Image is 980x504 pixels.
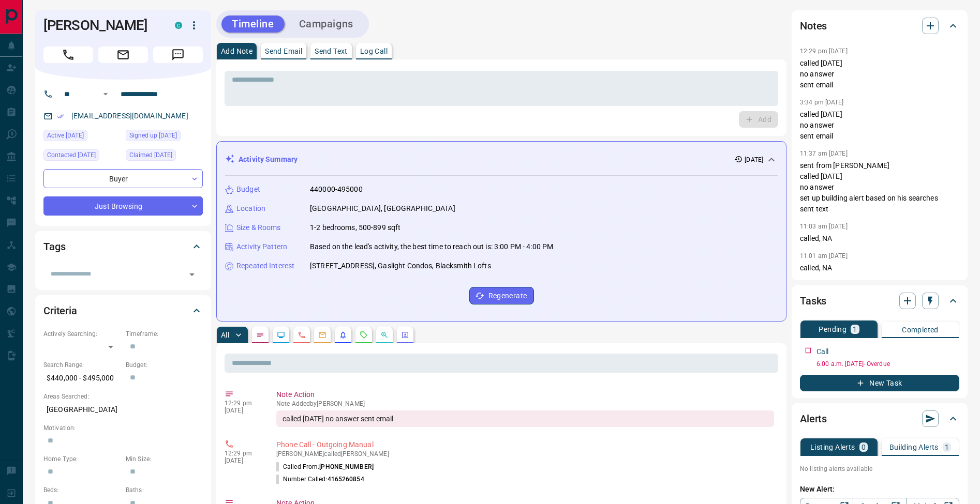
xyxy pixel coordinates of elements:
svg: Agent Actions [401,331,409,339]
p: Min Size: [126,454,203,464]
div: Just Browsing [43,196,203,216]
p: called [DATE] no answer sent email [800,58,959,90]
h2: Criteria [43,302,77,319]
h2: Tags [43,238,65,255]
p: sent from [PERSON_NAME] called [DATE] no answer set up building alert based on his searches sent ... [800,160,959,215]
p: Call [816,346,829,357]
div: Wed Jul 30 2025 [43,149,121,164]
p: Budget [236,184,260,195]
svg: Listing Alerts [339,331,347,339]
p: Areas Searched: [43,392,203,401]
p: Repeated Interest [236,261,294,271]
div: Tags [43,234,203,259]
div: Alerts [800,406,959,431]
p: Location [236,203,265,214]
p: [DATE] [225,407,261,414]
span: Signed up [DATE] [129,130,177,141]
p: Pending [819,326,847,333]
p: Size & Rooms [236,222,281,233]
p: [DATE] [225,457,261,464]
p: 1-2 bedrooms, 500-899 sqft [310,222,400,233]
p: Completed [902,326,939,333]
p: Log Call [360,48,388,55]
p: 11:03 am [DATE] [800,223,848,230]
h2: Alerts [800,410,827,427]
p: Timeframe: [126,329,203,339]
button: Timeline [221,16,285,33]
span: Call [43,47,93,63]
p: 0 [862,444,866,451]
p: 1 [853,326,857,333]
p: 12:29 pm [225,450,261,457]
p: [PERSON_NAME] called [PERSON_NAME] [276,450,774,457]
p: Phone Call - Outgoing Manual [276,439,774,450]
div: Criteria [43,298,203,323]
p: [DATE] [745,155,763,164]
button: Regenerate [469,287,534,304]
p: Building Alerts [889,444,939,451]
p: 1 [945,444,949,451]
p: Note Action [276,389,774,400]
a: [EMAIL_ADDRESS][DOMAIN_NAME] [71,112,188,120]
p: Listing Alerts [810,444,855,451]
p: Home Type: [43,454,121,464]
p: Beds: [43,485,121,495]
svg: Emails [318,331,326,339]
p: Send Text [315,48,348,55]
p: Search Range: [43,360,121,370]
p: called [DATE] no answer sent email [800,109,959,142]
p: 12:29 pm [225,400,261,407]
svg: Email Verified [57,113,64,120]
div: condos.ca [175,22,182,29]
p: Activity Pattern [236,241,287,252]
p: Motivation: [43,423,203,433]
p: [STREET_ADDRESS], Gaslight Condos, Blacksmith Lofts [310,261,491,271]
div: called [DATE] no answer sent email [276,410,774,427]
p: Add Note [221,48,253,55]
p: Actively Searching: [43,329,121,339]
span: [PHONE_NUMBER] [319,463,374,470]
span: Contacted [DATE] [47,150,96,160]
div: Notes [800,13,959,38]
span: Claimed [DATE] [129,150,172,160]
h2: Tasks [800,293,826,309]
p: 6:00 a.m. [DATE] - Overdue [816,359,959,369]
span: Active [DATE] [47,130,84,141]
span: Message [153,47,203,63]
p: Baths: [126,485,203,495]
p: Budget: [126,360,203,370]
svg: Notes [256,331,264,339]
p: called, NA [800,263,959,273]
p: 3:34 pm [DATE] [800,99,844,106]
p: $440,000 - $495,000 [43,370,121,387]
button: Campaigns [289,16,364,33]
svg: Lead Browsing Activity [277,331,285,339]
div: Fri Jun 06 2025 [43,130,121,144]
div: Thu Jun 26 2025 [126,149,203,164]
button: Open [185,267,199,282]
p: Called From: [276,462,374,471]
h2: Notes [800,18,827,34]
div: Activity Summary[DATE] [225,150,778,169]
p: Activity Summary [239,154,298,165]
h1: [PERSON_NAME] [43,17,159,34]
p: 440000-495000 [310,184,363,195]
p: Based on the lead's activity, the best time to reach out is: 3:00 PM - 4:00 PM [310,241,553,252]
span: Email [98,47,148,63]
button: New Task [800,375,959,391]
p: Number Called: [276,475,364,484]
p: 12:29 pm [DATE] [800,48,848,55]
svg: Opportunities [380,331,389,339]
p: 11:01 am [DATE] [800,252,848,259]
p: No listing alerts available [800,464,959,474]
p: Note Added by [PERSON_NAME] [276,400,774,407]
p: 11:37 am [DATE] [800,150,848,157]
p: [GEOGRAPHIC_DATA] [43,401,203,418]
p: All [221,331,229,339]
p: Send Email [265,48,302,55]
p: [GEOGRAPHIC_DATA], [GEOGRAPHIC_DATA] [310,203,455,214]
div: Tasks [800,288,959,313]
div: Buyer [43,169,203,188]
p: called, NA [800,233,959,244]
div: Fri Jun 06 2025 [126,130,203,144]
